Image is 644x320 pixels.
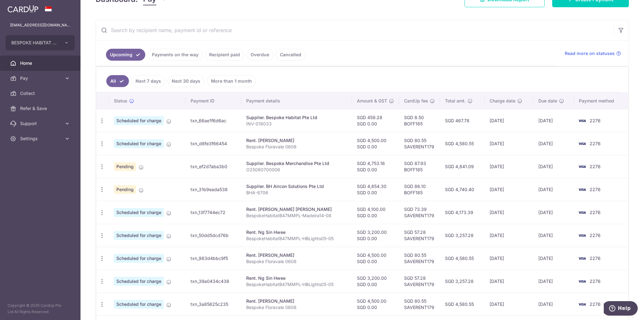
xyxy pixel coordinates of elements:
span: Status [114,98,127,104]
a: Payments on the way [148,49,203,61]
span: 2276 [590,164,601,169]
div: Supplier. Bespoke Habitat Pte Ltd [246,114,347,121]
span: Scheduled for charge [114,254,164,263]
td: [DATE] [533,178,574,201]
div: Rent. [PERSON_NAME] [246,137,347,144]
span: Support [20,120,62,127]
span: Settings [20,135,62,142]
span: Scheduled for charge [114,139,164,148]
td: txn_d8fe3f66454 [186,132,241,155]
a: Recipient paid [205,49,244,61]
span: Collect [20,90,62,97]
td: txn_983d4bbc9f5 [186,247,241,270]
td: SGD 8.50 BOFF185 [399,109,440,132]
span: Total amt. [445,98,466,104]
td: SGD 57.28 SAVERENT179 [399,270,440,293]
img: CardUp [8,5,38,13]
td: SGD 80.55 SAVERENT179 [399,132,440,155]
p: BespokeHabitatB47MMPL-Madeira14-08 [246,212,347,219]
td: SGD 57.28 SAVERENT179 [399,224,440,247]
span: Scheduled for charge [114,208,164,217]
td: SGD 4,500.00 SGD 0.00 [352,293,399,316]
p: O25080700006 [246,167,347,173]
a: Next 30 days [168,75,204,87]
button: BESPOKE HABITAT B47MM PTE. LTD. [6,35,75,50]
td: [DATE] [533,109,574,132]
span: 2276 [590,141,601,146]
span: 2276 [590,233,601,238]
div: Rent. [PERSON_NAME] [PERSON_NAME] [246,206,347,212]
td: SGD 86.10 BOFF185 [399,178,440,201]
img: Bank Card [576,117,588,124]
td: [DATE] [485,201,533,224]
span: 2276 [590,256,601,261]
input: Search by recipient name, payment id or reference [96,20,613,40]
a: Next 7 days [131,75,165,87]
a: Read more on statuses [565,50,621,57]
a: Overdue [247,49,273,61]
td: SGD 3,257.28 [440,224,485,247]
td: SGD 4,580.55 [440,132,485,155]
span: Charge date [490,98,515,104]
div: Rent. Ng Sin Hwee [246,229,347,235]
div: Rent. [PERSON_NAME] [246,252,347,258]
td: SGD 4,753.16 SGD 0.00 [352,155,399,178]
td: [DATE] [485,132,533,155]
td: txn_39a0434c438 [186,270,241,293]
td: SGD 73.39 SAVERENT179 [399,201,440,224]
a: All [106,75,129,87]
td: txn_66ae1f6d6ac [186,109,241,132]
p: BespokeHabitatB47MMPL-HBLights05-05 [246,281,347,288]
span: Scheduled for charge [114,277,164,286]
span: Pay [20,75,62,81]
img: Bank Card [576,163,588,170]
td: SGD 87.93 BOFF185 [399,155,440,178]
th: Payment ID [186,93,241,109]
td: [DATE] [485,155,533,178]
img: Bank Card [576,186,588,193]
td: txn_ef2d7aba3b0 [186,155,241,178]
td: SGD 4,580.55 [440,247,485,270]
span: Due date [538,98,557,104]
th: Payment method [574,93,628,109]
td: SGD 467.78 [440,109,485,132]
td: SGD 459.28 SGD 0.00 [352,109,399,132]
p: BespokeHabitatB47MMPL-HBLights05-05 [246,235,347,242]
a: More than 1 month [207,75,256,87]
p: INV-018033 [246,121,347,127]
img: Bank Card [576,140,588,147]
td: txn_13f7744ec72 [186,201,241,224]
span: CardUp fee [404,98,428,104]
td: txn_50dd5dcd76b [186,224,241,247]
iframe: Opens a widget where you can find more information [604,301,638,317]
img: Bank Card [576,209,588,216]
th: Payment details [241,93,352,109]
td: SGD 4,841.09 [440,155,485,178]
td: [DATE] [533,270,574,293]
img: Bank Card [576,232,588,239]
td: [DATE] [533,132,574,155]
span: Read more on statuses [565,50,615,57]
td: SGD 3,200.00 SGD 0.00 [352,224,399,247]
td: SGD 4,654.30 SGD 0.00 [352,178,399,201]
span: Amount & GST [357,98,387,104]
div: Rent. [PERSON_NAME] [246,298,347,304]
p: Bespoke Floravale 0608 [246,258,347,265]
img: Bank Card [576,301,588,308]
td: SGD 4,740.40 [440,178,485,201]
td: [DATE] [485,247,533,270]
span: 2276 [590,187,601,192]
img: Bank Card [576,255,588,262]
td: SGD 3,257.28 [440,270,485,293]
p: [EMAIL_ADDRESS][DOMAIN_NAME] [10,22,70,28]
td: txn_31b9eada538 [186,178,241,201]
td: [DATE] [533,247,574,270]
td: SGD 4,500.00 SGD 0.00 [352,132,399,155]
span: Scheduled for charge [114,116,164,125]
span: Scheduled for charge [114,300,164,309]
td: SGD 4,500.00 SGD 0.00 [352,247,399,270]
td: [DATE] [485,109,533,132]
span: 2276 [590,279,601,284]
p: Bespoke Floravale 0608 [246,144,347,150]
